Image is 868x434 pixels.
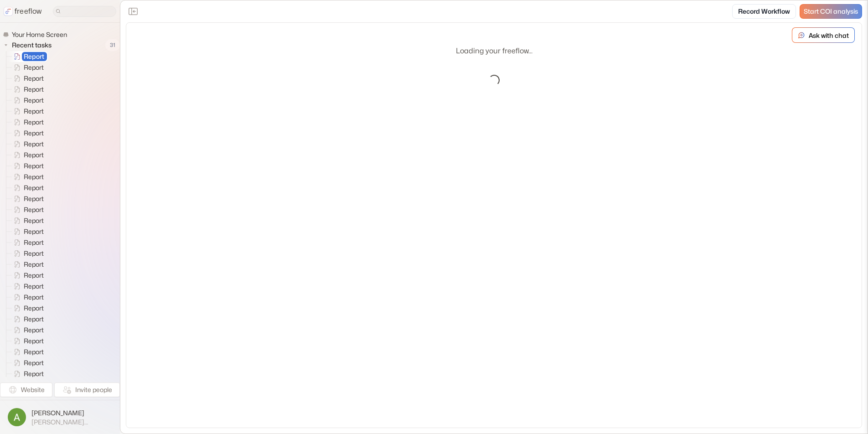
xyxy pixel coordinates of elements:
a: Report [6,62,47,73]
button: Invite people [54,382,120,397]
a: Report [6,226,47,237]
span: Report [22,216,46,225]
span: Report [22,347,46,356]
span: Report [22,150,46,160]
a: Report [6,139,47,150]
a: Report [6,270,47,281]
a: Report [6,259,47,270]
button: Close the sidebar [126,4,140,19]
span: Report [22,369,46,378]
a: Report [6,248,47,259]
span: Report [22,336,46,346]
span: Report [22,52,47,61]
a: Report [6,346,47,357]
span: Report [22,139,46,149]
p: freeflow [15,6,42,17]
a: Report [6,193,47,204]
a: Report [6,51,48,62]
span: Report [22,172,46,181]
span: Report [22,205,46,214]
a: Start COI analysis [800,4,862,19]
a: Report [6,303,47,314]
span: Report [22,183,46,192]
a: Report [6,336,47,346]
span: Report [22,271,46,280]
button: Recent tasks [3,40,55,51]
span: Report [22,304,46,313]
a: Report [6,357,47,368]
a: freeflow [4,6,42,17]
a: Report [6,128,47,139]
a: Report [6,106,47,117]
span: [PERSON_NAME][EMAIL_ADDRESS] [31,418,112,426]
a: Report [6,314,47,325]
a: Report [6,237,47,248]
span: [PERSON_NAME] [31,408,112,418]
span: Report [22,315,46,324]
span: Your Home Screen [10,30,70,39]
a: Report [6,292,47,303]
span: Report [22,118,46,127]
span: Report [22,260,46,269]
span: Report [22,249,46,258]
span: Report [22,96,46,105]
a: Record Workflow [732,4,796,19]
span: 31 [105,39,120,51]
span: Report [22,161,46,170]
a: Report [6,117,47,128]
a: Report [6,160,47,171]
span: Report [22,107,46,116]
a: Report [6,215,47,226]
span: Recent tasks [10,41,54,50]
p: Loading your freeflow... [456,46,532,57]
span: Report [22,129,46,138]
img: profile [8,408,26,426]
span: Report [22,358,46,367]
span: Report [22,85,46,94]
a: Report [6,368,47,379]
span: Report [22,63,46,72]
a: Report [6,281,47,292]
p: Ask with chat [809,31,849,40]
a: Your Home Screen [3,30,71,39]
span: Report [22,293,46,302]
a: Report [6,171,47,182]
a: Report [6,150,47,160]
a: Report [6,84,47,95]
a: Report [6,204,47,215]
a: Report [6,182,47,193]
a: Report [6,73,47,84]
button: [PERSON_NAME][PERSON_NAME][EMAIL_ADDRESS] [5,406,114,429]
span: Report [22,74,46,83]
a: Report [6,325,47,336]
a: Report [6,95,47,106]
span: Report [22,282,46,291]
span: Report [22,227,46,236]
span: Report [22,325,46,335]
span: Report [22,238,46,247]
span: Report [22,194,46,203]
span: Start COI analysis [804,8,858,15]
